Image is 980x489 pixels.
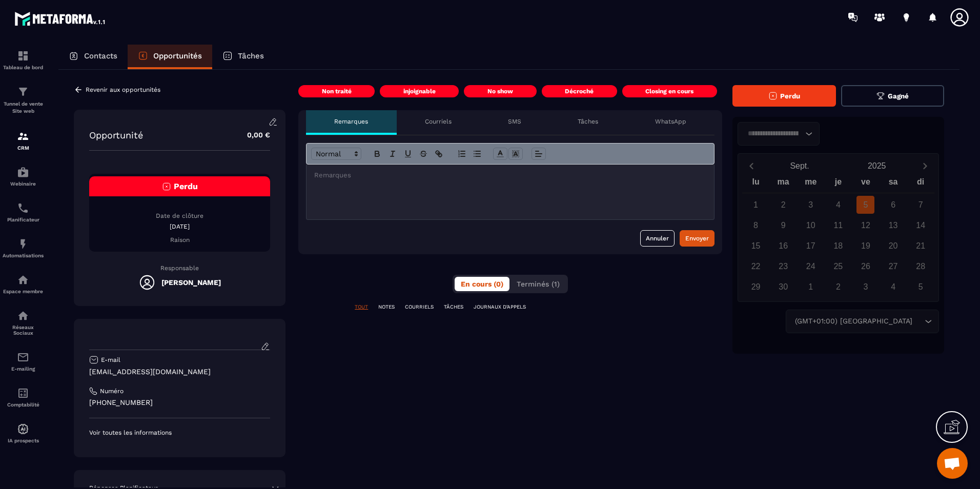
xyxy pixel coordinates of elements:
p: Revenir aux opportunités [86,86,160,93]
p: CRM [3,145,44,151]
img: automations [17,166,29,178]
span: Perdu [780,92,800,100]
p: Tâches [238,51,264,60]
a: formationformationCRM [3,123,44,158]
p: [EMAIL_ADDRESS][DOMAIN_NAME] [89,367,270,377]
p: injoignable [403,87,436,95]
button: Envoyer [680,230,714,247]
p: TOUT [355,303,368,311]
p: Planificateur [3,217,44,222]
p: [DATE] [89,222,270,231]
a: formationformationTunnel de vente Site web [3,78,44,123]
p: Opportunités [153,51,202,60]
span: Gagné [888,92,909,100]
p: SMS [508,117,521,126]
img: formation [17,86,29,98]
img: email [17,351,29,363]
img: formation [17,50,29,62]
p: [PHONE_NUMBER] [89,398,270,407]
p: Comptabilité [3,402,44,407]
p: Opportunité [89,130,143,140]
p: TÂCHES [444,303,463,311]
a: automationsautomationsWebinaire [3,158,44,194]
p: Numéro [100,387,124,395]
p: IA prospects [3,438,44,443]
img: scheduler [17,202,29,214]
p: Contacts [84,51,117,60]
img: social-network [17,310,29,322]
a: schedulerschedulerPlanificateur [3,194,44,230]
a: social-networksocial-networkRéseaux Sociaux [3,302,44,343]
img: accountant [17,387,29,399]
a: automationsautomationsEspace membre [3,266,44,302]
p: Remarques [334,117,368,126]
button: Gagné [841,85,944,107]
p: Courriels [425,117,452,126]
p: Voir toutes les informations [89,429,270,437]
span: En cours (0) [461,280,503,288]
a: accountantaccountantComptabilité [3,379,44,415]
p: Tâches [578,117,598,126]
button: Perdu [732,85,836,107]
a: automationsautomationsAutomatisations [3,230,44,266]
p: Responsable [89,264,270,272]
a: Ouvrir le chat [937,448,968,479]
p: No show [487,87,513,95]
p: Espace membre [3,289,44,294]
p: Tunnel de vente Site web [3,100,44,115]
p: WhatsApp [655,117,686,126]
p: E-mailing [3,366,44,372]
p: JOURNAUX D'APPELS [474,303,526,311]
a: Contacts [58,45,128,69]
p: 0,00 € [237,125,270,145]
p: COURRIELS [405,303,434,311]
p: Raison [89,236,270,244]
p: Automatisations [3,253,44,258]
button: En cours (0) [455,277,509,291]
button: Terminés (1) [511,277,566,291]
img: automations [17,274,29,286]
p: Décroché [565,87,594,95]
p: E-mail [101,356,120,364]
p: NOTES [378,303,395,311]
a: Opportunités [128,45,212,69]
span: Terminés (1) [517,280,560,288]
p: Non traité [322,87,352,95]
h5: [PERSON_NAME] [161,278,221,287]
button: Annuler [640,230,675,247]
p: Webinaire [3,181,44,187]
div: Envoyer [685,233,709,243]
img: automations [17,238,29,250]
a: emailemailE-mailing [3,343,44,379]
p: Closing en cours [645,87,693,95]
p: Date de clôture [89,212,270,220]
img: logo [14,9,107,28]
img: automations [17,423,29,435]
p: Réseaux Sociaux [3,324,44,336]
span: Perdu [174,181,198,191]
a: Tâches [212,45,274,69]
p: Tableau de bord [3,65,44,70]
img: formation [17,130,29,142]
a: formationformationTableau de bord [3,42,44,78]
